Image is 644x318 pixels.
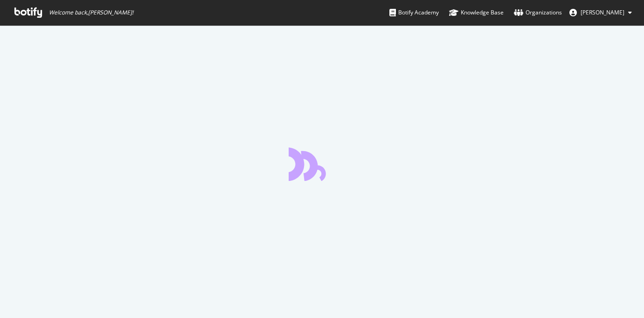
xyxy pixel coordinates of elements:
button: [PERSON_NAME] [562,5,639,20]
span: Kate Fischer [581,8,624,16]
div: Knowledge Base [449,8,504,17]
div: Organizations [514,8,562,17]
span: Welcome back, [PERSON_NAME] ! [49,9,133,16]
div: Botify Academy [389,8,439,17]
div: animation [289,147,356,181]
